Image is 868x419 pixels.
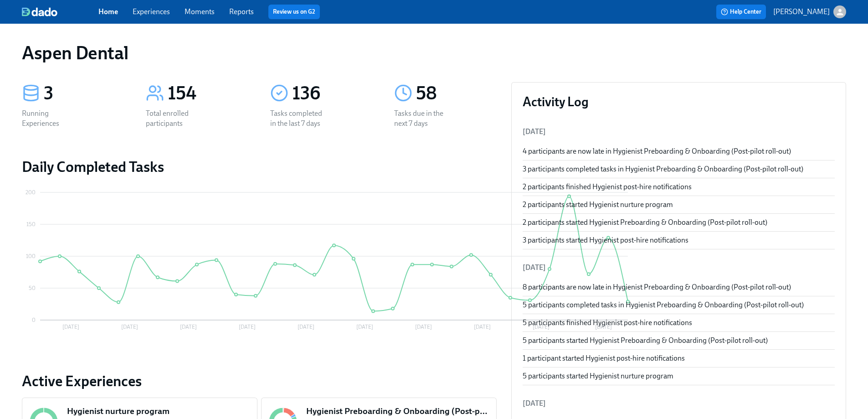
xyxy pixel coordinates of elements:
div: 136 [292,82,372,105]
div: Running Experiences [22,109,80,129]
div: 3 [44,82,124,105]
span: Help Center [721,7,761,16]
tspan: 0 [32,317,36,323]
div: 5 participants started Hygienist nurture program [523,371,835,381]
tspan: 50 [29,285,36,291]
img: dado [22,7,57,16]
li: [DATE] [523,257,835,279]
a: dado [22,7,98,16]
tspan: 200 [26,189,36,196]
p: [PERSON_NAME] [773,7,830,17]
tspan: [DATE] [415,324,432,330]
tspan: 100 [26,253,36,259]
div: 4 participants are now late in Hygienist Preboarding & Onboarding (Post-pilot roll-out) [523,146,835,156]
li: [DATE] [523,393,835,414]
a: Reports [229,7,254,16]
div: 5 participants started Hygienist Preboarding & Onboarding (Post-pilot roll-out) [523,336,835,346]
div: 1 participant started Hygienist post-hire notifications [523,353,835,363]
h2: Daily Completed Tasks [22,158,497,176]
div: 3 participants completed tasks in Hygienist Preboarding & Onboarding (Post-pilot roll-out) [523,164,835,174]
a: Home [98,7,118,16]
a: Experiences [133,7,170,16]
button: [PERSON_NAME] [773,5,846,18]
tspan: [DATE] [180,324,197,330]
div: 2 participants started Hygienist nurture program [523,200,835,210]
h3: Activity Log [523,93,835,110]
a: Active Experiences [22,372,497,390]
h5: Hygienist Preboarding & Onboarding (Post-pilot roll-out) [306,405,489,417]
tspan: [DATE] [474,324,491,330]
div: 5 participants completed tasks in Hygienist Preboarding & Onboarding (Post-pilot roll-out) [523,300,835,310]
div: 2 participants started Hygienist Preboarding & Onboarding (Post-pilot roll-out) [523,217,835,228]
div: 5 participants finished Hygienist post-hire notifications [523,318,835,328]
div: 2 participants finished Hygienist post-hire notifications [523,182,835,192]
div: 8 participants are now late in Hygienist Preboarding & Onboarding (Post-pilot roll-out) [523,282,835,292]
div: Tasks due in the next 7 days [394,109,452,129]
a: Review us on G2 [273,7,315,16]
div: 3 participants started Hygienist post-hire notifications [523,235,835,245]
h5: Hygienist nurture program [67,405,250,417]
div: 58 [416,82,496,105]
tspan: [DATE] [298,324,314,330]
tspan: [DATE] [239,324,256,330]
tspan: [DATE] [121,324,138,330]
a: Moments [185,7,215,16]
h1: Aspen Dental [22,42,128,64]
button: Help Center [716,5,766,19]
div: Total enrolled participants [146,109,204,129]
span: [DATE] [523,127,546,136]
tspan: [DATE] [62,324,79,330]
div: 154 [168,82,248,105]
div: Tasks completed in the last 7 days [270,109,329,129]
tspan: [DATE] [356,324,373,330]
button: Review us on G2 [268,5,320,19]
tspan: 150 [26,221,36,228]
